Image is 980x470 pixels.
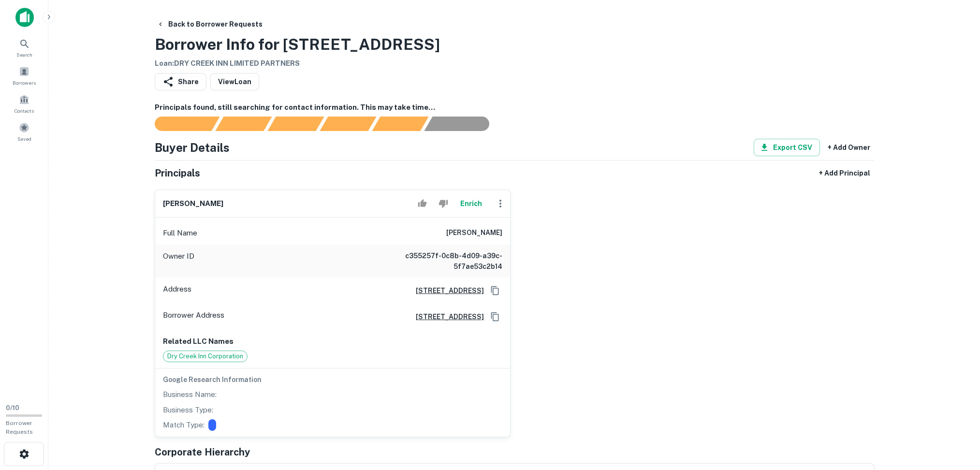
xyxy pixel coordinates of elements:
h6: [PERSON_NAME] [163,198,223,209]
a: [STREET_ADDRESS] [408,311,484,322]
button: Enrich [456,194,487,213]
a: Saved [3,118,45,145]
div: Your request is received and processing... [215,117,272,131]
span: Contacts [15,107,34,115]
p: Business Name: [163,389,217,400]
button: Reject [435,194,452,213]
h5: Corporate Hierarchy [155,445,250,459]
div: Principals found, still searching for contact information. This may take time... [372,117,428,131]
div: Sending borrower request to AI... [143,117,216,131]
iframe: Chat Widget [932,393,980,439]
h6: [PERSON_NAME] [446,227,502,239]
h6: c355257f-0c8b-4d09-a39c-5f7ae53c2b14 [386,250,502,272]
a: Borrowers [3,62,45,88]
button: Copy Address [488,283,502,298]
a: Search [3,34,45,60]
h3: Borrower Info for [STREET_ADDRESS] [155,33,440,56]
span: 0 / 10 [6,404,19,411]
img: capitalize-icon.png [15,8,34,27]
button: Copy Address [488,309,502,324]
div: AI fulfillment process complete. [424,117,501,131]
div: Documents found, AI parsing details... [267,117,324,131]
p: Owner ID [163,250,194,272]
p: Address [163,283,191,298]
h4: Buyer Details [155,139,230,156]
p: Related LLC Names [163,336,502,347]
div: Principals found, AI now looking for contact information... [320,117,376,131]
p: Business Type: [163,404,213,416]
button: Share [155,73,206,90]
p: Borrower Address [163,309,224,324]
span: Search [16,51,32,59]
button: + Add Owner [824,139,874,156]
span: Borrower Requests [6,420,33,435]
h6: Loan : DRY CREEK INN LIMITED PARTNERS [155,58,440,69]
h6: Google Research Information [163,374,502,385]
button: Back to Borrower Requests [153,15,266,33]
span: Saved [17,135,31,143]
a: Contacts [3,90,45,117]
button: + Add Principal [815,164,874,182]
p: Match Type: [163,419,205,431]
h5: Principals [155,166,200,180]
button: Export CSV [754,139,820,156]
p: Full Name [163,227,197,239]
a: ViewLoan [210,73,259,90]
h6: Principals found, still searching for contact information. This may take time... [155,102,874,113]
span: Dry Creek Inn Corporation [163,352,247,361]
span: Borrowers [13,79,36,87]
a: [STREET_ADDRESS] [408,285,484,296]
button: Accept [414,194,431,213]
